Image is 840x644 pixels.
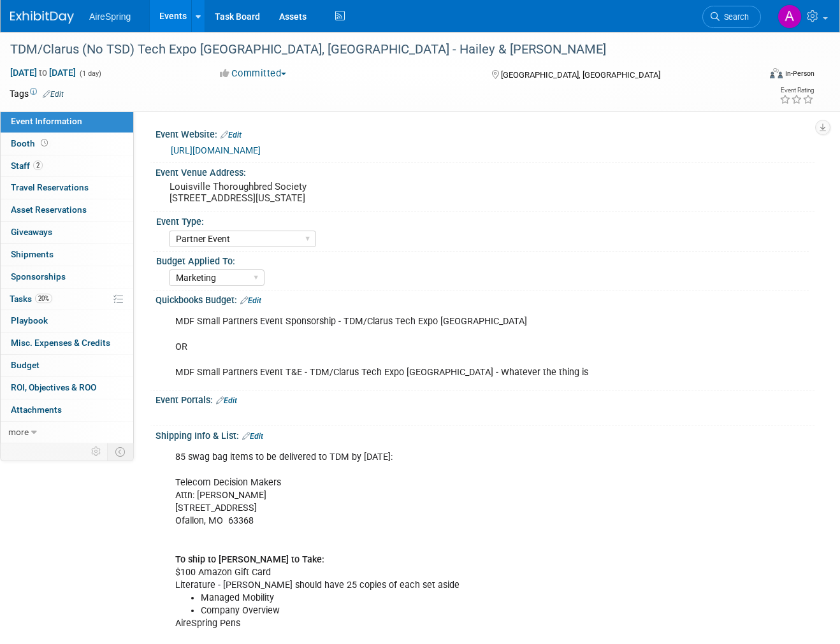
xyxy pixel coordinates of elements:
span: [DATE] [DATE] [10,67,76,78]
span: Search [720,12,749,22]
div: In-Person [785,69,815,78]
img: Aila Ortiaga [778,4,802,29]
span: Sponsorships [11,271,66,282]
span: Attachments [11,404,62,415]
a: Travel Reservations [1,177,133,199]
div: TDM/Clarus (No TSD) Tech Expo [GEOGRAPHIC_DATA], [GEOGRAPHIC_DATA] - Hailey & [PERSON_NAME] [6,38,746,61]
span: Event Information [11,116,82,126]
a: Edit [221,131,242,140]
a: Event Information [1,111,133,132]
span: Tasks [10,294,52,304]
span: Shipments [11,249,54,259]
li: Managed Mobility [201,592,677,605]
span: (1 day) [78,69,101,78]
span: Travel Reservations [11,182,89,192]
a: Tasks20% [1,289,133,310]
div: Quickbooks Budget: [156,290,815,307]
a: ROI, Objectives & ROO [1,377,133,399]
a: [URL][DOMAIN_NAME] [171,145,261,155]
span: Staff [11,161,43,171]
a: Edit [242,432,263,441]
a: Booth [1,133,133,155]
a: Shipments [1,244,133,266]
a: Attachments [1,399,133,421]
a: Edit [240,296,261,305]
td: Tags [10,87,64,100]
a: Staff2 [1,155,133,177]
span: [GEOGRAPHIC_DATA], [GEOGRAPHIC_DATA] [501,70,660,80]
a: Edit [216,396,237,405]
a: Edit [43,90,64,99]
a: Sponsorships [1,266,133,288]
span: Budget [11,360,40,370]
span: ROI, Objectives & ROO [11,382,96,392]
div: Budget Applied To: [156,252,809,268]
td: Toggle Event Tabs [108,443,134,460]
img: Format-Inperson.png [770,68,783,78]
span: more [8,427,29,437]
img: ExhibitDay [10,11,74,24]
span: Asset Reservations [11,204,87,215]
div: Event Portals: [156,390,815,407]
span: Booth not reserved yet [38,138,50,148]
button: Committed [215,67,291,80]
div: Event Rating [779,87,814,94]
span: AireSpring [89,11,131,22]
div: MDF Small Partners Event Sponsorship - TDM/Clarus Tech Expo [GEOGRAPHIC_DATA] OR MDF Small Partne... [166,309,685,385]
div: Event Type: [156,212,809,228]
div: Event Website: [156,125,815,141]
span: Misc. Expenses & Credits [11,338,110,348]
a: Search [702,6,761,28]
span: Giveaways [11,227,52,237]
a: more [1,422,133,443]
a: Misc. Expenses & Credits [1,333,133,354]
li: Company Overview [201,605,677,617]
b: To ship to [PERSON_NAME] to Take: [175,554,324,565]
span: to [37,68,49,78]
pre: Louisville Thoroughbred Society [STREET_ADDRESS][US_STATE] [170,181,416,204]
a: Budget [1,355,133,376]
div: Event Format [697,66,815,85]
a: Asset Reservations [1,199,133,221]
span: Playbook [11,315,48,326]
td: Personalize Event Tab Strip [85,443,108,460]
span: Booth [11,138,50,148]
a: Playbook [1,310,133,332]
span: 2 [33,161,43,170]
div: Shipping Info & List: [156,426,815,443]
span: 20% [35,294,52,303]
div: Event Venue Address: [156,163,815,179]
a: Giveaways [1,222,133,243]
